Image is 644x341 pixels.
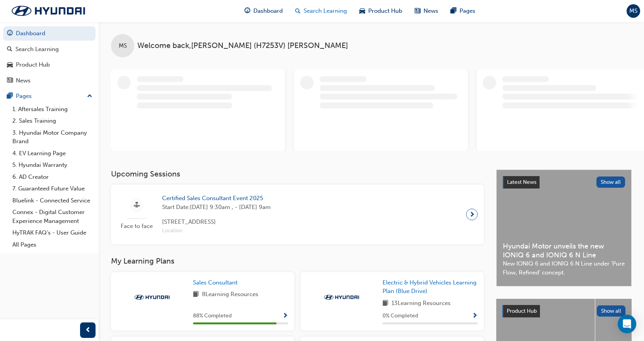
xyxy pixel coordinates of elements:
button: Show all [596,176,625,188]
a: guage-iconDashboard [238,3,289,19]
h3: My Learning Plans [111,257,484,266]
button: Pages [3,89,96,103]
a: 3. Hyundai Motor Company Brand [9,127,96,147]
a: Bluelink - Connected Service [9,195,96,207]
span: Electric & Hybrid Vehicles Learning Plan (Blue Drive) [383,279,477,295]
span: 8 Learning Resources [202,290,258,300]
span: book-icon [383,299,388,308]
button: Show all [597,305,626,317]
div: Search Learning [15,45,59,54]
span: Latest News [507,179,536,185]
button: MS [627,4,640,18]
h3: Upcoming Sessions [111,170,484,178]
span: pages-icon [451,6,456,16]
a: Face to faceCertified Sales Consultant Event 2025Start Date:[DATE] 9:30am , - [DATE] 9am[STREET_A... [117,191,478,238]
a: News [3,74,96,88]
a: 6. AD Creator [9,171,96,183]
span: Search Learning [304,7,347,15]
span: guage-icon [244,6,250,16]
span: MS [119,41,127,50]
span: car-icon [359,6,365,16]
span: Hyundai Motor unveils the new IONIQ 6 and IONIQ 6 N Line [503,242,625,259]
a: Latest NewsShow allHyundai Motor unveils the new IONIQ 6 and IONIQ 6 N LineNew IONIQ 6 and IONIQ ... [496,170,632,286]
span: MS [629,7,637,15]
span: Face to face [117,222,156,231]
span: next-icon [469,209,475,220]
span: news-icon [7,77,13,84]
button: Show Progress [472,311,478,321]
span: 13 Learning Resources [391,299,451,308]
img: Trak [320,293,363,301]
a: Dashboard [3,26,96,41]
div: Open Intercom Messenger [618,315,636,333]
span: search-icon [7,46,12,53]
button: Show Progress [282,311,288,321]
span: search-icon [295,6,301,16]
a: 1. Aftersales Training [9,103,96,115]
span: Product Hub [368,7,402,15]
img: Trak [4,3,93,19]
span: car-icon [7,62,13,69]
span: Show Progress [472,313,478,320]
a: 2. Sales Training [9,115,96,127]
span: 88 % Completed [193,312,232,320]
span: News [424,7,438,15]
div: Pages [16,92,32,101]
a: 7. Guaranteed Future Value [9,183,96,195]
a: Product HubShow all [502,305,625,317]
span: Sales Consultant [193,279,237,286]
a: pages-iconPages [444,3,482,19]
span: guage-icon [7,30,13,37]
a: 4. EV Learning Page [9,147,96,159]
span: Dashboard [253,7,283,15]
span: [STREET_ADDRESS] [162,218,271,226]
span: Show Progress [282,313,288,320]
button: DashboardSearch LearningProduct HubNews [3,25,96,89]
a: All Pages [9,239,96,251]
span: prev-icon [85,326,91,335]
span: news-icon [415,6,420,16]
a: HyTRAK FAQ's - User Guide [9,227,96,239]
div: Product Hub [16,60,50,69]
span: pages-icon [7,93,13,100]
span: Product Hub [507,308,537,314]
div: News [16,76,31,85]
span: book-icon [193,290,199,300]
span: Welcome back , [PERSON_NAME] (H7253V) [PERSON_NAME] [137,41,348,50]
a: 5. Hyundai Warranty [9,159,96,171]
a: Latest NewsShow all [503,176,625,188]
span: Certified Sales Consultant Event 2025 [162,194,271,203]
span: Pages [460,7,475,15]
span: up-icon [87,91,92,101]
a: Electric & Hybrid Vehicles Learning Plan (Blue Drive) [383,278,478,296]
span: Location [162,226,271,235]
a: Sales Consultant [193,278,241,287]
span: sessionType_FACE_TO_FACE-icon [134,200,140,210]
a: news-iconNews [408,3,444,19]
a: Search Learning [3,42,96,57]
span: New IONIQ 6 and IONIQ 6 N Line under ‘Pure Flow, Refined’ concept. [503,259,625,277]
span: 0 % Completed [383,312,418,320]
span: Start Date: [DATE] 9:30am , - [DATE] 9am [162,203,271,212]
img: Trak [131,293,173,301]
a: Product Hub [3,58,96,72]
a: search-iconSearch Learning [289,3,353,19]
a: Connex - Digital Customer Experience Management [9,206,96,227]
a: car-iconProduct Hub [353,3,408,19]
